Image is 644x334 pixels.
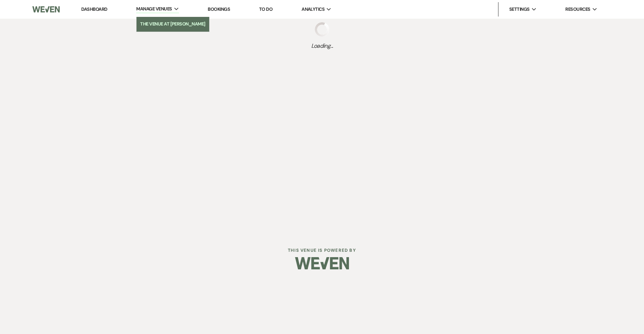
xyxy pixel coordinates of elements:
span: Loading... [311,42,333,50]
span: Resources [565,6,590,13]
a: The Venue at [PERSON_NAME] [137,17,209,31]
img: loading spinner [315,22,329,37]
a: To Do [259,6,272,12]
span: Settings [509,6,530,13]
img: Weven Logo [32,2,60,17]
a: Bookings [208,6,230,12]
span: Analytics [302,6,325,13]
span: Manage Venues [136,5,172,13]
a: Dashboard [81,6,107,12]
img: Weven Logo [295,251,349,276]
li: The Venue at [PERSON_NAME] [140,20,206,28]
